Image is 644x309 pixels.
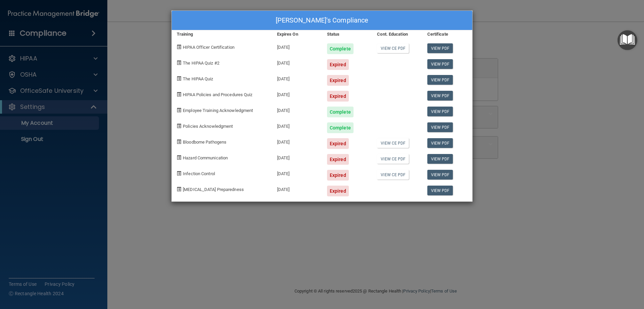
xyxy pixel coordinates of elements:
[427,186,453,195] a: View PDF
[372,30,422,38] div: Cont. Education
[422,30,472,38] div: Certificate
[172,30,272,38] div: Training
[327,75,349,86] div: Expired
[327,154,349,165] div: Expired
[272,54,322,70] div: [DATE]
[272,117,322,133] div: [DATE]
[427,75,453,85] a: View PDF
[183,108,253,113] span: Employee Training Acknowledgment
[183,45,234,50] span: HIPAA Officer Certification
[427,154,453,164] a: View PDF
[377,154,409,164] a: View CE PDF
[272,70,322,86] div: [DATE]
[528,261,636,288] iframe: Drift Widget Chat Controller
[172,11,472,30] div: [PERSON_NAME]'s Compliance
[272,133,322,149] div: [DATE]
[427,59,453,69] a: View PDF
[377,43,409,53] a: View CE PDF
[427,122,453,132] a: View PDF
[183,92,252,97] span: HIPAA Policies and Procedures Quiz
[327,122,354,133] div: Complete
[272,102,322,117] div: [DATE]
[183,76,213,81] span: The HIPAA Quiz
[427,170,453,180] a: View PDF
[183,61,219,66] span: The HIPAA Quiz #2
[327,138,349,149] div: Expired
[427,138,453,148] a: View PDF
[272,86,322,102] div: [DATE]
[427,43,453,53] a: View PDF
[183,171,215,176] span: Infection Control
[327,186,349,196] div: Expired
[327,91,349,102] div: Expired
[327,59,349,70] div: Expired
[327,43,354,54] div: Complete
[618,30,637,50] button: Open Resource Center
[272,181,322,196] div: [DATE]
[377,170,409,180] a: View CE PDF
[183,155,228,160] span: Hazard Communication
[272,165,322,181] div: [DATE]
[183,187,244,192] span: [MEDICAL_DATA] Preparedness
[272,149,322,165] div: [DATE]
[327,170,349,181] div: Expired
[322,30,372,38] div: Status
[183,124,233,129] span: Policies Acknowledgment
[272,30,322,38] div: Expires On
[183,140,226,145] span: Bloodborne Pathogens
[272,38,322,54] div: [DATE]
[327,107,354,117] div: Complete
[427,107,453,116] a: View PDF
[427,91,453,101] a: View PDF
[377,138,409,148] a: View CE PDF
